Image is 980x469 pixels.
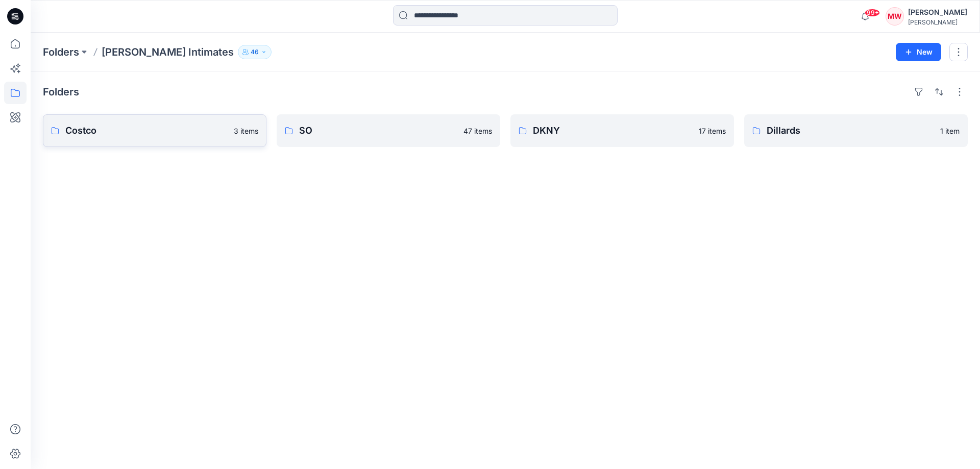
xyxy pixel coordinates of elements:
a: SO47 items [277,114,500,147]
div: [PERSON_NAME] [908,6,967,18]
button: 46 [238,45,272,59]
p: 47 items [463,126,492,136]
p: [PERSON_NAME] Intimates [102,45,234,59]
a: Costco3 items [43,114,266,147]
button: New [896,43,941,61]
h4: Folders [43,86,79,98]
p: 3 items [234,126,258,136]
p: 46 [251,46,259,58]
span: 99+ [865,9,880,17]
p: 17 items [699,126,726,136]
p: Costco [65,124,228,138]
p: Dillards [767,124,934,138]
p: 1 item [940,126,960,136]
div: MW [886,7,904,26]
a: Dillards1 item [744,114,968,147]
div: [PERSON_NAME] [908,18,967,26]
a: Folders [43,45,79,59]
p: SO [299,124,457,138]
p: DKNY [533,124,693,138]
a: DKNY17 items [510,114,734,147]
